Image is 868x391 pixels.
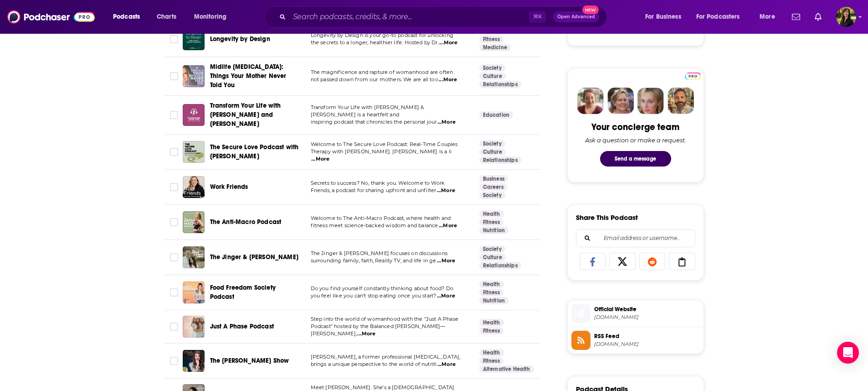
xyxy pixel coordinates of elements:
a: Fitness [479,327,503,334]
img: Sydney Profile [577,88,604,114]
img: Jon Profile [668,88,694,114]
a: Work Friends [210,182,248,192]
span: Longevity by Design is your go-to podcast for unlocking [311,32,453,38]
a: The Anti-Macro Podcast [210,218,282,227]
span: For Business [645,10,681,23]
h3: Share This Podcast [576,213,638,222]
span: The magnificence and rapture of womanhood are often [311,69,453,75]
a: Business [479,175,508,182]
img: The Dr. Ashley Show [183,350,205,372]
span: [PERSON_NAME], a former professional [MEDICAL_DATA], [311,354,461,360]
span: Food Freedom Society Podcast [210,284,276,301]
button: open menu [107,10,152,24]
span: the secrets to a longer, healthier life. Hosted by Dr. [311,39,439,46]
span: The Anti-Macro Podcast [210,218,282,226]
a: Society [479,192,505,199]
span: The Secure Love Podcast with [PERSON_NAME] [210,143,299,160]
input: Email address or username... [584,229,688,247]
span: Logged in as HowellMedia [836,7,856,27]
div: Your concierge team [591,121,679,133]
a: Relationships [479,262,521,269]
span: Do you find yourself constantly thinking about food? Do [311,285,453,292]
span: you feel like you can't stop eating once you start? [311,292,437,299]
span: Official Website [594,305,700,313]
span: Toggle select row [170,148,178,156]
a: Society [479,245,505,253]
span: ...More [437,119,456,126]
img: Transform Your Life with Teresa and Tonya [183,104,205,126]
a: Fitness [479,289,503,296]
input: Search podcasts, credits, & more... [289,10,529,24]
a: Show notifications dropdown [811,9,825,25]
span: Transform Your Life with [PERSON_NAME] and [PERSON_NAME] [210,102,281,128]
span: Toggle select row [170,253,178,261]
span: ...More [437,257,455,265]
img: Food Freedom Society Podcast [183,282,205,303]
span: ...More [439,76,457,83]
span: Monitoring [194,10,226,23]
a: Culture [479,254,506,261]
a: Fitness [479,219,503,226]
span: brings a unique perspective to the world of nutriti [311,361,437,367]
img: The Secure Love Podcast with Julie Menanno [183,141,205,163]
button: open menu [639,10,693,24]
img: The Anti-Macro Podcast [183,211,205,233]
a: Just A Phase Podcast [210,322,274,331]
a: Longevity by Design [183,28,205,50]
span: The [PERSON_NAME] Show [210,357,289,365]
span: Toggle select row [170,288,178,297]
span: Toggle select row [170,357,178,365]
img: Work Friends [183,176,205,198]
a: Share on Facebook [580,253,606,270]
img: Midlife Muse: Things Your Mother Never Told You [183,65,205,87]
a: Share on Reddit [639,253,666,270]
a: Copy Link [669,253,695,270]
span: Toggle select row [170,35,178,43]
a: The [PERSON_NAME] Show [210,356,289,365]
span: Charts [157,10,176,23]
a: Transform Your Life with [PERSON_NAME] and [PERSON_NAME] [210,101,300,129]
div: Search podcasts, credits, & more... [273,6,616,27]
div: Ask a question or make a request. [585,136,686,144]
a: Health [479,349,504,356]
span: ...More [439,39,457,47]
a: Food Freedom Society Podcast [210,283,300,302]
a: The Jinger & [PERSON_NAME] [210,253,298,262]
img: The Jinger & Jeremy Podcast [183,246,205,268]
span: For Podcasters [696,10,740,23]
span: ...More [437,292,455,300]
span: Step into the world of womanhood with the "Just A Phase [311,316,458,322]
span: Podcasts [113,10,140,23]
button: open menu [188,10,238,24]
span: ...More [437,361,456,368]
span: New [582,5,599,14]
img: Barbara Profile [607,88,634,114]
span: Secrets to success? No, thank you. Welcome to Work [311,180,445,186]
span: not passed down from our mothers. We are all too [311,76,438,83]
a: Culture [479,73,506,80]
a: Fitness [479,36,503,43]
span: anchor.fm [594,341,700,348]
a: The Secure Love Podcast with [PERSON_NAME] [210,143,300,161]
img: User Profile [836,7,856,27]
a: Medicine [479,44,511,51]
a: Midlife [MEDICAL_DATA]: Things Your Mother Never Told You [210,63,300,90]
a: Alternative Health [479,365,534,373]
button: Send a message [600,151,671,167]
a: Share on X/Twitter [609,253,636,270]
span: Welcome to The Secure Love Podcast: Real-Time Couples [311,141,458,147]
span: Toggle select row [170,218,178,226]
span: fitness meet science-backed wisdom and balance [311,222,438,229]
a: Society [479,64,505,72]
button: open menu [690,10,753,24]
span: Welcome to The Anti-Macro Podcast, where health and [311,215,451,221]
a: Education [479,111,514,119]
button: Show profile menu [836,7,856,27]
span: More [760,10,775,23]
